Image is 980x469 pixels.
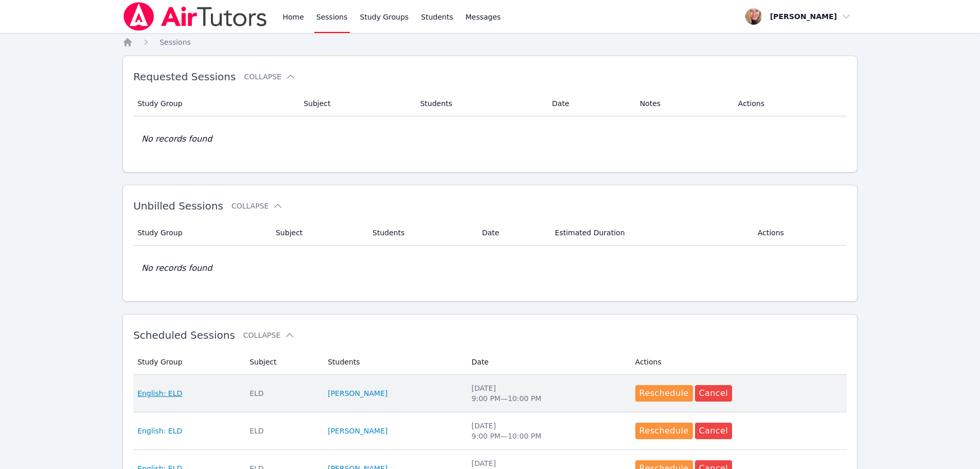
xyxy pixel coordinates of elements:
th: Study Group [133,91,297,116]
tr: English: ELDELD[PERSON_NAME][DATE]9:00 PM—10:00 PMRescheduleCancel [133,412,847,450]
th: Date [466,350,629,375]
span: Scheduled Sessions [133,329,235,341]
button: Reschedule [635,423,693,439]
a: [PERSON_NAME] [328,388,387,398]
tr: English: ELDELD[PERSON_NAME][DATE]9:00 PM—10:00 PMRescheduleCancel [133,375,847,412]
th: Notes [634,91,732,116]
div: ELD [250,388,315,398]
th: Study Group [133,220,270,246]
img: Air Tutors [122,2,268,31]
th: Study Group [133,350,243,375]
th: Students [322,350,465,375]
th: Actions [629,350,847,375]
th: Students [414,91,546,116]
td: No records found [133,246,847,291]
button: Reschedule [635,385,693,402]
th: Date [546,91,634,116]
a: English: ELD [137,426,182,436]
th: Actions [752,220,847,246]
a: Sessions [159,37,191,47]
div: [DATE] 9:00 PM — 10:00 PM [472,421,623,441]
th: Subject [243,350,322,375]
span: Requested Sessions [133,71,236,83]
th: Subject [270,220,366,246]
span: Messages [466,12,501,22]
th: Date [476,220,549,246]
span: Unbilled Sessions [133,200,223,212]
th: Actions [732,91,847,116]
button: Collapse [243,330,295,340]
button: Collapse [231,201,283,211]
a: English: ELD [137,388,182,398]
th: Estimated Duration [549,220,752,246]
th: Students [366,220,476,246]
button: Cancel [695,385,733,402]
td: No records found [133,116,847,162]
button: Collapse [244,72,295,82]
nav: Breadcrumb [122,37,858,47]
th: Subject [297,91,414,116]
button: Cancel [695,423,733,439]
div: ELD [250,426,315,436]
span: Sessions [159,38,191,46]
div: [DATE] 9:00 PM — 10:00 PM [472,383,623,404]
a: [PERSON_NAME] [328,426,387,436]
